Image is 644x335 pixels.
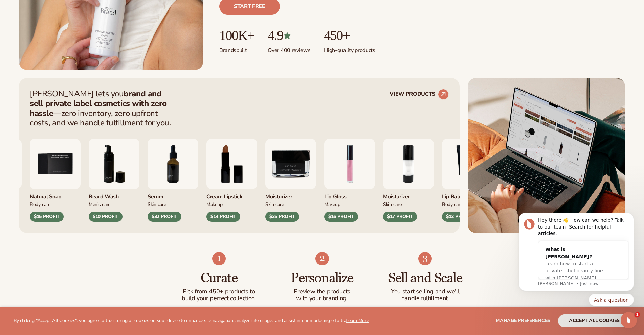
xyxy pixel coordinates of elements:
[346,317,369,324] a: Learn More
[181,271,257,286] h3: Curate
[383,139,434,222] div: 2 / 9
[268,43,310,54] p: Over 400 reviews
[30,89,175,128] p: [PERSON_NAME] lets you —zero inventory, zero upfront costs, and we handle fulfillment for you.
[324,200,375,208] div: Makeup
[148,212,181,222] div: $32 PROFIT
[206,139,257,222] div: 8 / 9
[30,200,81,208] div: Body Care
[442,189,493,200] div: Lip Balm
[265,139,316,189] img: Moisturizer.
[30,189,81,200] div: Natural Soap
[442,139,493,222] div: 3 / 9
[206,139,257,189] img: Luxury cream lipstick.
[390,89,449,100] a: VIEW PRODUCTS
[89,189,139,200] div: Beard Wash
[265,212,299,222] div: $35 PROFIT
[206,200,257,208] div: Makeup
[30,139,81,222] div: 5 / 9
[148,200,198,208] div: Skin Care
[268,28,310,43] p: 4.9
[496,314,550,327] button: Manage preferences
[468,78,625,233] img: Shopify Image 2
[212,252,226,265] img: Shopify Image 4
[383,189,434,200] div: Moisturizer
[442,200,493,208] div: Body Care
[324,43,375,54] p: High-quality products
[181,288,257,302] p: Pick from 450+ products to build your perfect collection.
[89,212,123,222] div: $10 PROFIT
[265,139,316,222] div: 9 / 9
[89,139,139,222] div: 6 / 9
[387,295,463,302] p: handle fulfillment.
[265,189,316,200] div: Moisturizer
[442,212,476,222] div: $12 PROFIT
[284,295,360,302] p: with your branding.
[418,252,432,265] img: Shopify Image 6
[635,312,640,317] span: 1
[558,314,630,327] button: accept all cookies
[206,212,240,222] div: $14 PROFIT
[30,212,64,222] div: $15 PROFIT
[496,317,550,324] span: Manage preferences
[442,139,493,189] img: Smoothing lip balm.
[219,43,254,54] p: Brands built
[148,189,198,200] div: Serum
[89,139,139,189] img: Foaming beard wash.
[621,312,637,328] iframe: Intercom live chat
[509,209,644,317] iframe: Intercom notifications message
[324,189,375,200] div: Lip Gloss
[383,212,417,222] div: $17 PROFIT
[284,288,360,295] p: Preview the products
[324,28,375,43] p: 450+
[284,271,360,286] h3: Personalize
[324,212,358,222] div: $16 PROFIT
[315,252,329,265] img: Shopify Image 5
[324,139,375,222] div: 1 / 9
[14,318,369,324] p: By clicking "Accept All Cookies", you agree to the storing of cookies on your device to enhance s...
[30,88,167,119] strong: brand and sell private label cosmetics with zero hassle
[265,200,316,208] div: Skin Care
[30,139,81,189] img: Nature bar of soap.
[206,189,257,200] div: Cream Lipstick
[387,271,463,286] h3: Sell and Scale
[148,139,198,222] div: 7 / 9
[383,200,434,208] div: Skin Care
[383,139,434,189] img: Moisturizing lotion.
[324,139,375,189] img: Pink lip gloss.
[387,288,463,295] p: You start selling and we'll
[148,139,198,189] img: Collagen and retinol serum.
[219,28,254,43] p: 100K+
[89,200,139,208] div: Men’s Care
